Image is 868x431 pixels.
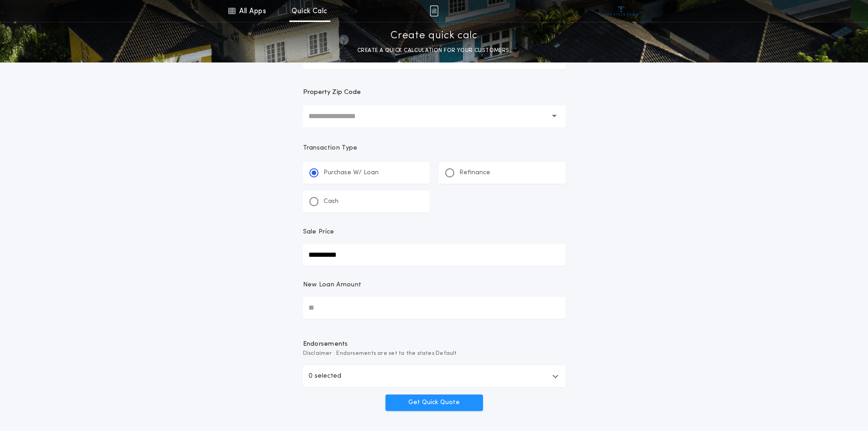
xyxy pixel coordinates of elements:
p: CREATE A QUICK CALCULATION FOR YOUR CUSTOMERS. [357,46,511,55]
p: Purchase W/ Loan [324,168,379,177]
p: Create quick calc [390,29,478,43]
p: New Loan Amount [303,280,362,290]
span: Disclaimer : Endorsements are set to the states Default [303,349,565,358]
button: 0 selected [303,365,565,387]
input: New Loan Amount [303,297,565,319]
p: Cash [324,197,339,206]
button: Get Quick Quote [385,395,483,411]
p: 0 selected [308,371,341,382]
p: Refinance [459,168,490,177]
p: Sale Price [303,228,334,237]
img: img [430,5,438,16]
span: Endorsements [303,340,565,349]
input: Sale Price [303,244,565,266]
img: vs-icon [604,6,638,16]
label: Property Zip Code [303,87,361,98]
p: Transaction Type [303,144,565,153]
